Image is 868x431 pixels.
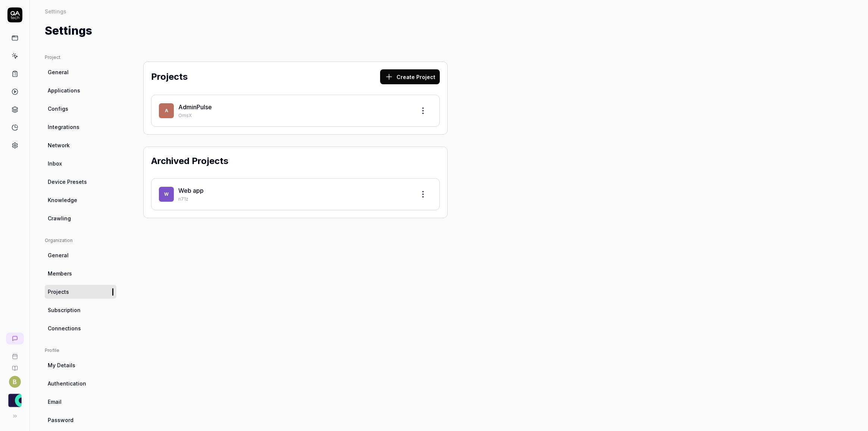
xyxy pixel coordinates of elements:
[3,388,26,409] button: AdminPulse - 0475.384.429 Logo
[45,211,116,225] a: Crawling
[159,103,174,118] span: A
[45,347,116,354] div: Profile
[380,69,440,84] button: Create Project
[48,270,72,277] span: Members
[45,175,116,189] a: Device Presets
[45,65,116,79] a: General
[48,123,79,131] span: Integrations
[45,285,116,299] a: Projects
[45,248,116,262] a: General
[48,380,86,387] span: Authentication
[3,347,26,359] a: Book a call with us
[45,138,116,152] a: Network
[45,7,66,15] div: Settings
[178,196,410,202] p: n71z
[48,306,81,314] span: Subscription
[48,86,80,94] span: Applications
[45,120,116,134] a: Integrations
[45,321,116,335] a: Connections
[48,196,77,204] span: Knowledge
[48,178,87,186] span: Device Presets
[48,214,71,222] span: Crawling
[48,251,69,259] span: General
[6,333,24,345] a: New conversation
[45,102,116,116] a: Configs
[45,84,116,97] a: Applications
[151,70,188,84] h2: Projects
[45,358,116,372] a: My Details
[8,394,22,407] img: AdminPulse - 0475.384.429 Logo
[48,361,75,369] span: My Details
[48,105,68,113] span: Configs
[45,54,116,61] div: Project
[45,22,92,39] h1: Settings
[3,359,26,371] a: Documentation
[48,68,69,76] span: General
[45,303,116,317] a: Subscription
[45,193,116,207] a: Knowledge
[9,376,21,388] button: B
[45,395,116,409] a: Email
[48,324,81,332] span: Connections
[151,154,228,168] h2: Archived Projects
[159,187,174,202] span: W
[48,141,70,149] span: Network
[48,160,62,167] span: Inbox
[45,413,116,427] a: Password
[178,103,212,111] a: AdminPulse
[45,377,116,390] a: Authentication
[45,157,116,170] a: Inbox
[45,237,116,244] div: Organization
[178,112,410,119] p: OmsX
[48,288,69,296] span: Projects
[48,398,62,406] span: Email
[178,186,410,195] div: Web app
[45,267,116,280] a: Members
[48,416,73,424] span: Password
